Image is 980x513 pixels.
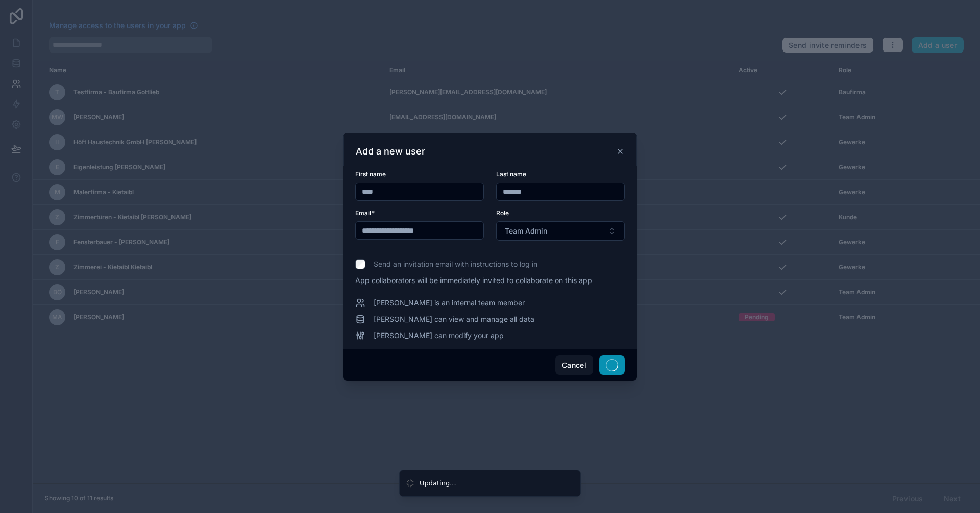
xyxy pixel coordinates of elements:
[496,209,509,217] span: Role
[355,275,625,286] span: App collaborators will be immediately invited to collaborate on this app
[496,221,625,241] button: Select Button
[374,298,525,308] span: [PERSON_NAME] is an internal team member
[420,478,456,489] div: Updating...
[374,259,537,269] span: Send an invitation email with instructions to log in
[355,259,365,269] input: Send an invitation email with instructions to log in
[374,330,504,341] span: [PERSON_NAME] can modify your app
[555,355,593,375] button: Cancel
[374,314,534,324] span: [PERSON_NAME] can view and manage all data
[355,209,371,217] span: Email
[355,170,386,178] span: First name
[496,170,526,178] span: Last name
[356,145,425,158] h3: Add a new user
[505,226,547,236] span: Team Admin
